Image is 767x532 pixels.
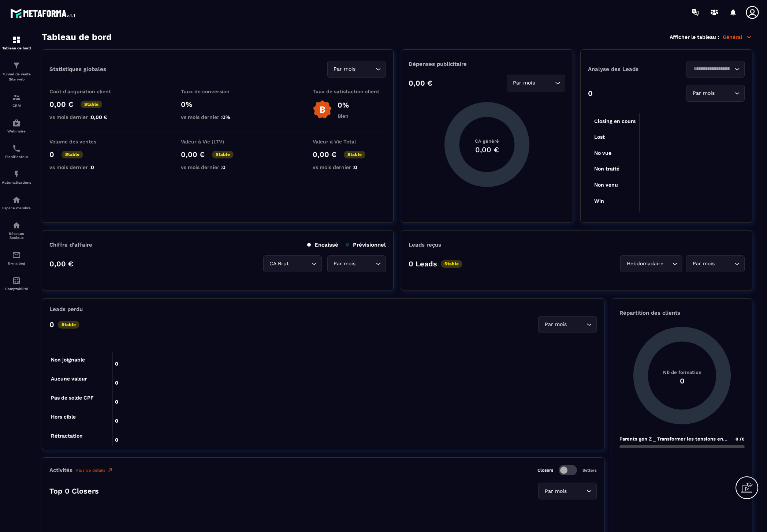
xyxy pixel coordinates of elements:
[2,232,31,240] p: Réseaux Sociaux
[49,487,99,495] p: Top 0 Closers
[2,30,31,56] a: formationformationTableau de bord
[620,255,682,272] div: Search for option
[181,89,254,94] p: Taux de conversion
[2,56,31,87] a: formationformationTunnel de vente Site web
[2,271,31,296] a: accountantaccountantComptabilité
[409,79,432,87] p: 0,00 €
[594,150,611,156] tspan: No vue
[691,260,716,268] span: Par mois
[42,32,112,42] h3: Tableau de bord
[12,144,21,153] img: scheduler
[619,310,745,316] p: Répartition des clients
[543,321,568,329] span: Par mois
[181,150,205,159] p: 0,00 €
[2,180,31,184] p: Automatisations
[12,35,21,44] img: formation
[49,114,123,120] p: vs mois dernier :
[2,245,31,271] a: emailemailE-mailing
[12,276,21,285] img: accountant
[346,241,386,248] p: Prévisionnel
[49,320,54,329] p: 0
[49,66,106,72] p: Statistiques globales
[594,134,605,140] tspan: Lost
[327,61,386,78] div: Search for option
[107,467,113,473] img: narrow-up-right-o.6b7c60e2.svg
[568,487,585,495] input: Search for option
[538,483,597,499] div: Search for option
[49,164,123,170] p: vs mois dernier :
[222,164,226,170] span: 0
[625,260,665,268] span: Hebdomadaire
[81,101,102,108] p: Stable
[51,433,83,439] tspan: Rétractation
[670,34,719,40] p: Afficher le tableau :
[49,241,92,248] p: Chiffre d’affaire
[2,206,31,210] p: Espace membre
[736,437,745,442] span: 0 /0
[62,151,83,158] p: Stable
[691,65,733,73] input: Search for option
[543,487,568,495] span: Par mois
[338,113,349,119] p: Bien
[354,164,357,170] span: 0
[716,89,733,97] input: Search for option
[538,316,597,333] div: Search for option
[313,100,332,119] img: b-badge-o.b3b20ee6.svg
[2,46,31,50] p: Tableau de bord
[537,468,553,473] p: Closers
[51,376,87,382] tspan: Aucune valeur
[12,93,21,102] img: formation
[507,75,565,91] div: Search for option
[49,467,72,473] p: Activités
[49,259,73,268] p: 0,00 €
[91,164,94,170] span: 0
[49,89,123,94] p: Coût d'acquisition client
[511,79,537,87] span: Par mois
[537,79,553,87] input: Search for option
[181,164,254,170] p: vs mois dernier :
[2,87,31,113] a: formationformationCRM
[51,395,94,401] tspan: Pas de solde CPF
[723,34,752,40] p: Général
[594,198,604,204] tspan: Win
[2,104,31,108] p: CRM
[12,251,21,259] img: email
[2,287,31,291] p: Comptabilité
[58,321,79,329] p: Stable
[594,118,636,124] tspan: Closing en cours
[441,260,462,268] p: Stable
[212,151,234,158] p: Stable
[582,468,597,473] p: Setters
[313,150,336,159] p: 0,00 €
[409,241,441,248] p: Leads reçus
[10,7,76,20] img: logo
[665,260,670,268] input: Search for option
[222,114,230,120] span: 0%
[12,221,21,230] img: social-network
[12,119,21,127] img: automations
[716,260,733,268] input: Search for option
[568,321,585,329] input: Search for option
[338,101,349,109] p: 0%
[307,241,338,248] p: Encaissé
[344,151,365,158] p: Stable
[2,155,31,159] p: Planificateur
[686,61,745,78] div: Search for option
[619,436,732,442] p: Parents gen Z _ Transformer les tensions en lien
[49,150,54,159] p: 0
[268,260,291,268] span: CA Brut
[357,65,374,73] input: Search for option
[12,170,21,179] img: automations
[409,61,565,67] p: Dépenses publicitaire
[12,61,21,70] img: formation
[357,260,374,268] input: Search for option
[686,85,745,102] div: Search for option
[2,72,31,82] p: Tunnel de vente Site web
[686,255,745,272] div: Search for option
[2,164,31,190] a: automationsautomationsAutomatisations
[263,255,322,272] div: Search for option
[91,114,107,120] span: 0,00 €
[691,89,716,97] span: Par mois
[49,100,73,109] p: 0,00 €
[313,164,386,170] p: vs mois dernier :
